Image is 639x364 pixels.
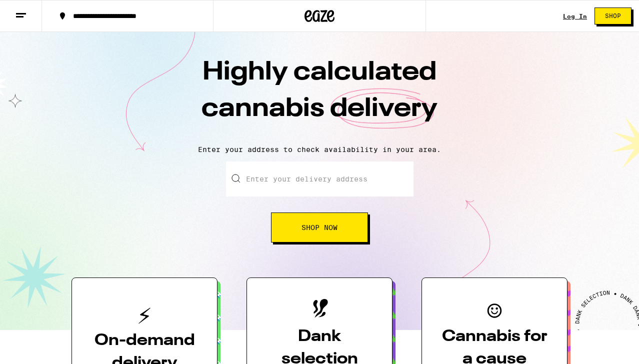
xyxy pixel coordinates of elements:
p: Enter your address to check availability in your area. [10,145,629,153]
a: Shop [587,7,639,24]
h1: Highly calculated cannabis delivery [144,54,494,137]
span: Shop Now [301,224,337,231]
a: Log In [563,13,587,19]
span: Shop [605,13,621,19]
button: Shop [594,7,631,24]
input: Enter your delivery address [226,161,413,196]
button: Shop Now [271,212,368,242]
